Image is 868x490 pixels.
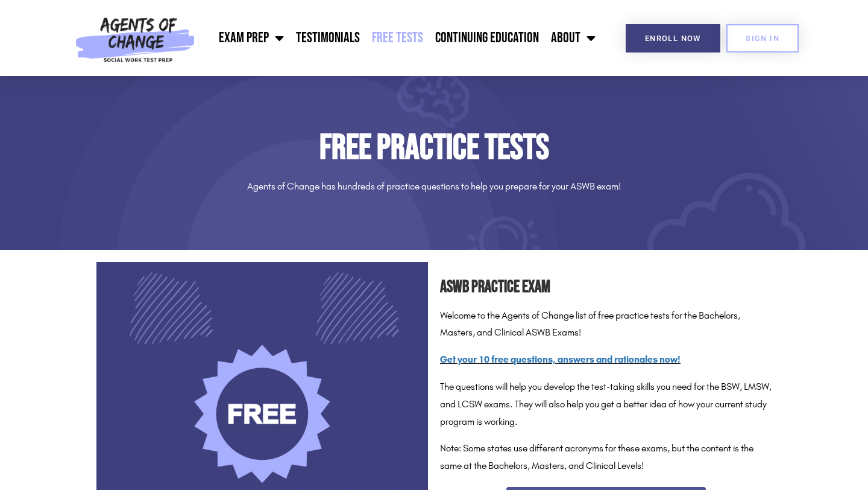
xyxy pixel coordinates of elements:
a: About [545,23,602,53]
h1: Free Practice Tests [96,130,772,166]
a: Enroll Now [626,24,720,52]
span: SIGN IN [746,34,779,42]
a: Free Tests [366,23,429,53]
a: SIGN IN [726,24,799,52]
p: The questions will help you develop the test-taking skills you need for the BSW, LMSW, and LCSW e... [440,378,772,430]
p: Agents of Change has hundreds of practice questions to help you prepare for your ASWB exam! [96,178,772,196]
a: Continuing Education [429,23,545,53]
a: Testimonials [290,23,366,53]
nav: Menu [201,23,602,53]
h2: ASWB Practice Exam [440,274,772,301]
p: Note: Some states use different acronyms for these exams, but the content is the same at the Bach... [440,440,772,475]
a: Exam Prep [213,23,290,53]
p: Welcome to the Agents of Change list of free practice tests for the Bachelors, Masters, and Clini... [440,307,772,342]
a: Get your 10 free questions, answers and rationales now! [440,354,681,365]
span: Enroll Now [645,34,701,42]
